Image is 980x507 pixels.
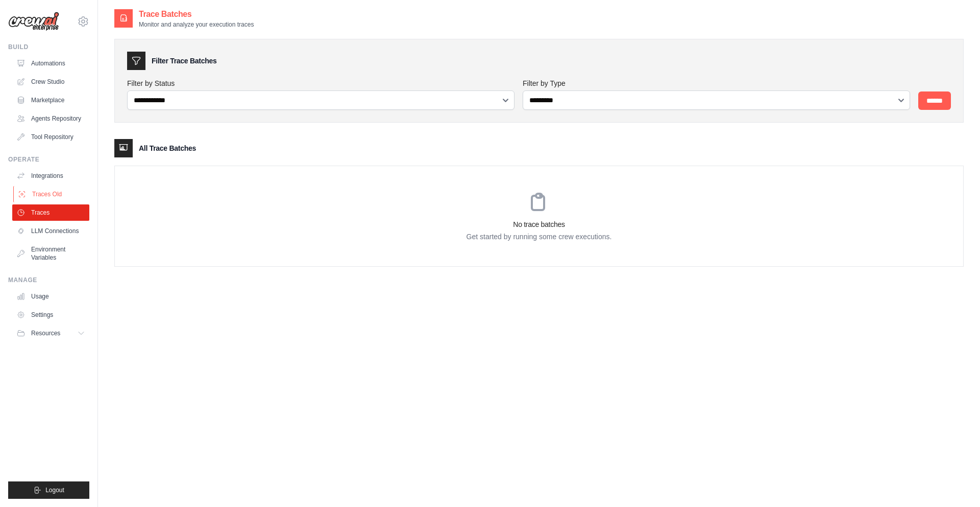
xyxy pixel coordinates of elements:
[12,55,89,72] a: Automations
[13,186,90,202] a: Traces Old
[8,12,59,31] img: Logo
[139,8,254,20] h2: Trace Batches
[115,232,963,242] p: Get started by running some crew executions.
[12,325,89,341] button: Resources
[139,20,254,29] p: Monitor and analyze your execution traces
[139,143,196,153] h3: All Trace Batches
[12,74,89,90] a: Crew Studio
[12,204,89,221] a: Traces
[8,276,89,284] div: Manage
[12,129,89,145] a: Tool Repository
[12,307,89,323] a: Settings
[12,288,89,305] a: Usage
[12,110,89,127] a: Agents Repository
[523,78,910,88] label: Filter by Type
[31,329,60,337] span: Resources
[12,92,89,108] a: Marketplace
[45,486,64,494] span: Logout
[12,241,89,266] a: Environment Variables
[8,155,89,164] div: Operate
[8,43,89,51] div: Build
[12,223,89,239] a: LLM Connections
[127,78,514,88] label: Filter by Status
[8,481,89,499] button: Logout
[12,168,89,184] a: Integrations
[152,56,216,66] h3: Filter Trace Batches
[115,219,963,229] h3: No trace batches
